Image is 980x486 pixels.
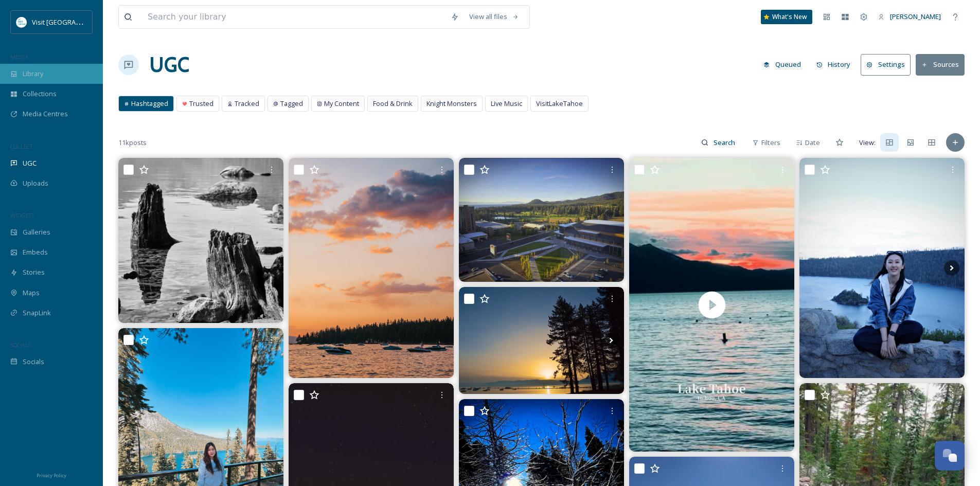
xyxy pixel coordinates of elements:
[149,49,189,80] a: UGC
[16,17,27,27] img: download.jpeg
[708,132,742,153] input: Search
[280,99,303,109] span: Tagged
[805,138,820,148] span: Date
[916,54,965,75] button: Sources
[373,99,413,109] span: Food & Drink
[859,138,876,148] span: View:
[811,55,856,75] button: History
[37,469,66,481] a: Privacy Policy
[536,99,583,109] span: VisitLakeTahoe
[23,178,48,188] span: Uploads
[37,472,66,479] span: Privacy Policy
[426,99,477,109] span: Knight Monsters
[289,158,454,378] img: It may officially be fall but we still got summer on the mind. Photographer: vildphotography #rou...
[23,267,45,277] span: Stories
[811,55,861,75] a: History
[491,99,522,109] span: Live Music
[23,69,43,79] span: Library
[873,7,946,27] a: [PERSON_NAME]
[861,54,911,75] button: Settings
[935,441,965,471] button: Open Chat
[10,211,34,219] span: WIDGETS
[10,53,28,61] span: MEDIA
[890,12,941,21] span: [PERSON_NAME]
[459,158,624,282] img: “Serenity found 💙 #LakeTahoe” #TravelPhotography #InstaNature #PhotoOfTheDay #BeautifulDestinatio...
[861,54,916,75] a: Settings
[23,308,51,318] span: SnapLink
[32,17,112,27] span: Visit [GEOGRAPHIC_DATA]
[629,158,794,452] video: #LakeTahoe #VisitLakeTahoe #LakeTahoeViews #TahoeLife #ExploreTahoe #SouthLakeTahoe #NorthLakeTah...
[758,55,811,75] a: Queued
[799,158,965,378] img: Woohoo🏔️🌊⛅️ #carpediem #laketahoe #california
[131,99,168,109] span: Hashtagged
[10,142,32,150] span: COLLECT
[23,109,68,119] span: Media Centres
[464,7,524,27] a: View all files
[142,6,446,28] input: Search your library
[23,288,40,298] span: Maps
[189,99,213,109] span: Trusted
[235,99,259,109] span: Tracked
[23,357,44,367] span: Socials
[10,341,31,349] span: SOCIALS
[118,158,283,323] img: Tree Series - Fallen Leave Lake . . . . #myfujifilmlegacy #_bnwart #bnwminimalismmag #bnw #bnwpho...
[23,158,37,168] span: UGC
[23,89,57,99] span: Collections
[23,227,50,237] span: Galleries
[118,138,147,148] span: 11k posts
[324,99,359,109] span: My Content
[761,10,812,24] a: What's New
[459,287,624,394] img: South Lake Tahoe. . . . . . #laketahoe #southlaketahoe #nikoncreators #explorepages #likesharecom...
[761,138,780,148] span: Filters
[629,158,794,452] img: thumbnail
[23,247,48,257] span: Embeds
[758,55,806,75] button: Queued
